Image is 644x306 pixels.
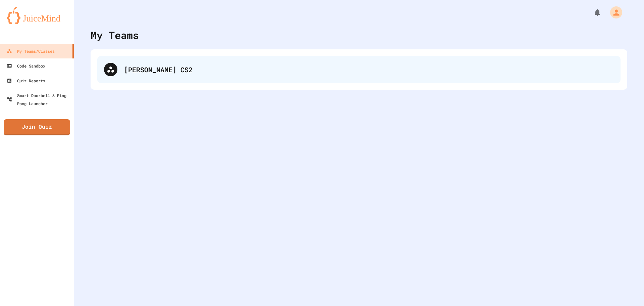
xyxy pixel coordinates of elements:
div: My Account [603,5,624,20]
div: [PERSON_NAME] CS2 [124,64,614,75]
div: Smart Doorbell & Ping Pong Launcher [7,91,71,107]
a: Join Quiz [4,119,70,135]
div: [PERSON_NAME] CS2 [97,56,621,83]
div: My Teams [91,28,139,43]
div: My Notifications [581,7,603,18]
iframe: chat widget [588,250,637,278]
img: logo-orange.svg [7,7,67,24]
div: Quiz Reports [7,77,45,85]
div: My Teams/Classes [7,47,55,55]
iframe: chat widget [616,279,637,299]
div: Code Sandbox [7,62,45,70]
